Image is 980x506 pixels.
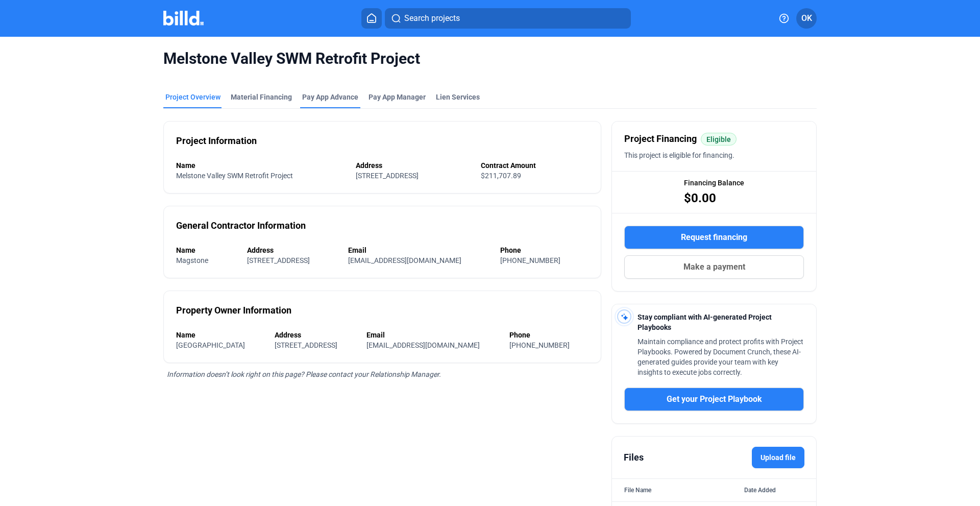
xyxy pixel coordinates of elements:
div: Name [176,160,346,171]
div: Pay App Advance [302,92,358,102]
span: OK [801,12,812,25]
div: Phone [509,330,589,340]
span: [GEOGRAPHIC_DATA] [176,341,245,349]
span: Information doesn’t look right on this page? Please contact your Relationship Manager. [167,370,441,378]
span: Request financing [681,231,747,244]
span: [PHONE_NUMBER] [509,341,570,349]
button: Request financing [624,226,804,249]
div: Property Owner Information [176,303,291,318]
span: Melstone Valley SWM Retrofit Project [176,172,293,180]
div: Material Financing [231,92,292,102]
div: Address [356,160,471,171]
span: This project is eligible for financing. [624,151,734,159]
span: [STREET_ADDRESS] [356,172,419,180]
span: Make a payment [683,261,745,273]
div: Files [624,450,644,465]
span: $0.00 [684,190,716,206]
label: Upload file [752,447,804,468]
span: Financing Balance [684,178,744,188]
button: Search projects [385,8,631,29]
span: Magstone [176,256,208,264]
span: Stay compliant with AI-generated Project Playbooks [638,313,772,331]
button: Make a payment [624,255,804,279]
div: General Contractor Information [176,219,306,233]
div: Address [275,330,357,340]
span: Get your Project Playbook [667,393,762,405]
div: Email [348,245,490,255]
div: Contract Amount [481,160,589,171]
div: Email [366,330,499,340]
img: Billd Company Logo [163,11,204,26]
mat-chip: Eligible [701,133,737,146]
span: Melstone Valley SWM Retrofit Project [163,49,817,68]
div: Name [176,245,237,255]
div: Phone [500,245,589,255]
button: Get your Project Playbook [624,388,804,411]
span: Project Financing [624,132,697,146]
span: Search projects [404,12,460,25]
button: OK [796,8,817,29]
span: [EMAIL_ADDRESS][DOMAIN_NAME] [348,256,461,264]
span: Maintain compliance and protect profits with Project Playbooks. Powered by Document Crunch, these... [638,338,803,376]
div: Address [247,245,338,255]
div: Project Overview [165,92,220,102]
span: [EMAIL_ADDRESS][DOMAIN_NAME] [366,341,480,349]
span: [PHONE_NUMBER] [500,256,560,264]
div: File Name [624,485,651,495]
span: [STREET_ADDRESS] [247,256,310,264]
div: Name [176,330,264,340]
div: Project Information [176,134,257,148]
span: Pay App Manager [369,92,426,102]
span: [STREET_ADDRESS] [275,341,337,349]
span: $211,707.89 [481,172,521,180]
div: Date Added [744,485,804,495]
div: Lien Services [436,92,480,102]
